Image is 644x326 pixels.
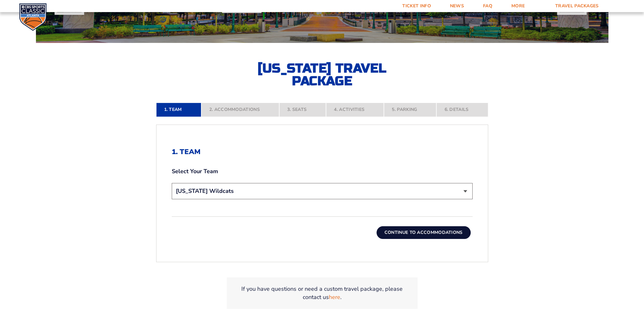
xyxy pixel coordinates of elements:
[172,148,473,156] h2: 1. Team
[172,167,473,175] label: Select Your Team
[252,62,392,87] h2: [US_STATE] Travel Package
[19,3,47,31] img: CBS Sports Classic
[234,285,410,301] p: If you have questions or need a custom travel package, please contact us .
[329,293,340,301] a: here
[377,226,471,239] button: Continue To Accommodations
